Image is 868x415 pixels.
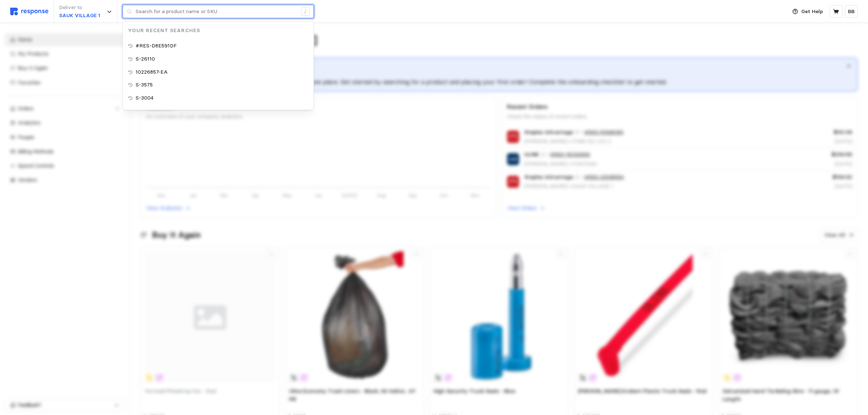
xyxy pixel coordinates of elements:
p: Get Help [802,8,823,16]
p: 10226857-EA [136,68,168,76]
p: BB [848,8,855,16]
p: Your Recent Searches [123,27,314,35]
img: svg%3e [10,8,48,15]
p: #RES-D8E591DF [136,42,177,50]
input: Search for a product name or SKU [136,5,297,18]
p: S-3575 [136,81,153,89]
div: / [301,7,310,16]
p: S-3004 [136,94,153,102]
p: S-26110 [136,55,155,63]
button: BB [845,5,858,18]
p: SAUK VILLAGE 1 [59,12,100,20]
p: Deliver to [59,4,100,12]
button: Get Help [788,5,828,19]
